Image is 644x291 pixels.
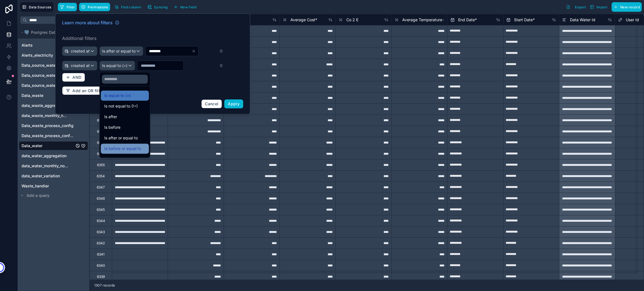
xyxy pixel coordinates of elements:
[104,124,120,131] span: Is before
[79,3,110,11] button: Permissions
[180,5,196,9] span: New field
[22,42,33,48] span: Alerts
[24,30,29,35] img: Postgres logo
[22,63,57,68] span: Data_source_water
[19,81,88,90] div: Data_source_water_tag_relationship
[22,113,69,118] span: data_waste_monthly_normalization
[19,111,88,120] div: data_waste_monthly_normalization
[145,3,172,11] a: Syncing
[19,151,88,160] div: data_water_aggregation
[19,131,88,140] div: Data_waste_process_config_location
[19,28,80,36] button: Postgres logoPostgres Database
[20,2,53,12] button: Data Sources
[19,101,88,110] div: data_waste_aggregation
[514,17,535,23] span: Start Date *
[67,5,75,9] span: Filter
[19,51,88,60] div: Alerts_electricity
[596,5,607,9] span: Import
[104,92,131,99] span: Is equal to (=)
[18,26,89,202] div: scrollable content
[29,5,51,9] span: Data Sources
[22,173,60,179] span: data_water_variation
[22,53,53,58] span: Alerts_electricity
[22,73,65,78] span: Data_source_water_tag
[22,183,49,189] span: Waste_handler
[104,145,141,152] span: Is before or equal to
[19,182,88,190] div: Waste_handler
[612,2,642,12] button: New record
[22,163,69,169] span: data_water_monthly_normalization
[19,171,88,180] div: data_water_variation
[94,283,115,288] span: 1307 records
[609,2,642,12] a: New record
[19,141,88,150] div: Data_water
[104,103,138,109] span: Is not equal to (!=)
[22,133,74,139] span: Data_waste_process_config_location
[290,17,317,23] span: Average Cost *
[104,113,117,120] span: Is after
[97,207,105,212] div: 6345
[154,5,167,9] span: Syncing
[97,118,105,123] div: 6359
[97,163,105,167] div: 6355
[19,161,88,170] div: data_water_monthly_normalization
[22,143,42,149] span: Data_water
[97,275,105,279] div: 6339
[588,2,609,12] button: Import
[19,71,88,80] div: Data_source_water_tag
[19,192,88,199] button: Add a query
[97,263,105,268] div: 6340
[27,193,49,198] span: Add a query
[112,3,143,11] button: Find column
[564,2,588,12] button: Export
[22,93,43,98] span: Data_waste
[97,185,105,190] div: 6347
[346,17,358,23] span: Co 2 E
[31,30,67,35] span: Postgres Database
[22,83,74,88] span: Data_source_water_tag_relationship
[19,61,88,70] div: Data_source_water
[19,121,88,130] div: Data_waste_process_config
[19,41,88,50] div: Alerts
[570,17,595,23] span: Data Water Id
[97,196,105,201] div: 6346
[22,153,67,159] span: data_water_aggregation
[22,103,67,108] span: data_waste_aggregation
[402,17,442,23] span: Average Temperature
[575,5,586,9] span: Export
[172,3,198,11] button: New field
[19,91,88,100] div: Data_waste
[626,17,639,23] span: User Id
[104,135,138,141] span: Is after or equal to
[97,129,105,134] div: 6358
[104,156,120,163] span: Is empty
[97,230,105,234] div: 6343
[88,5,108,9] span: Permissions
[97,140,105,145] div: 6357
[97,174,105,178] div: 6354
[145,3,169,11] button: Syncing
[97,241,105,245] div: 6342
[97,219,105,223] div: 6344
[121,5,141,9] span: Find column
[58,3,77,11] button: Filter
[620,5,640,9] span: New record
[97,152,105,156] div: 6356
[97,252,105,257] div: 6341
[458,17,477,23] span: End Date *
[79,3,112,11] a: Permissions
[22,123,74,128] span: Data_waste_process_config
